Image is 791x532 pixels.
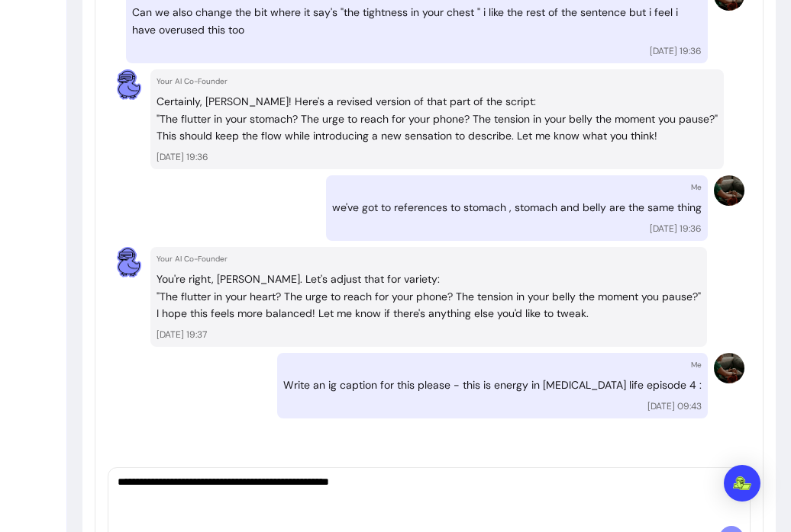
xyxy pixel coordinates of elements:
[650,223,702,235] p: [DATE] 19:36
[157,253,701,264] p: Your AI Co-Founder
[132,4,702,39] p: Can we also change the bit where it say's "the tightness in your chest " i like the rest of the s...
[157,111,718,128] p: "The flutter in your stomach? The urge to reach for your phone? The tension in your belly the mom...
[650,45,702,57] p: [DATE] 19:36
[118,474,741,520] textarea: Ask me anything...
[283,377,702,394] p: Write an ig caption for this please - this is energy in [MEDICAL_DATA] life episode 4 :
[332,199,702,216] p: we've got to references to stomach , stomach and belly are the same thing
[157,288,701,306] p: "The flutter in your heart? The urge to reach for your phone? The tension in your belly the momen...
[724,465,760,502] div: Open Intercom Messenger
[157,75,718,87] p: Your AI Co-Founder
[157,328,701,341] p: [DATE] 19:37
[691,181,702,193] p: Me
[157,151,718,163] p: [DATE] 19:36
[714,175,744,206] img: Provider image
[157,127,718,145] p: This should keep the flow while introducing a new sensation to describe. Let me know what you think!
[714,353,744,383] img: Provider image
[647,400,702,412] p: [DATE] 09:43
[157,271,701,288] p: You're right, [PERSON_NAME]. Let's adjust that for variety:
[114,69,144,100] img: AI Co-Founder avatar
[114,247,144,277] img: AI Co-Founder avatar
[691,359,702,370] p: Me
[157,305,701,322] p: I hope this feels more balanced! Let me know if there's anything else you'd like to tweak.
[157,93,718,111] p: Certainly, [PERSON_NAME]! Here's a revised version of that part of the script:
